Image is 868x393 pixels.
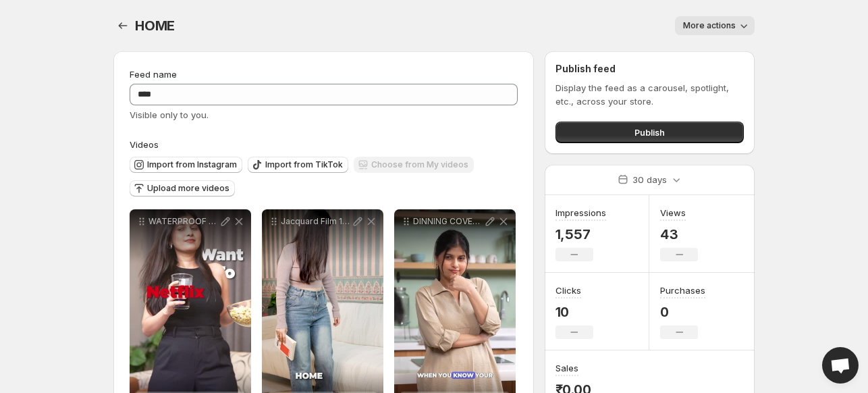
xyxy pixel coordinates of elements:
[555,304,593,320] p: 10
[660,206,686,219] h3: Views
[822,347,859,384] a: Open chat
[555,206,606,219] h3: Impressions
[555,284,581,297] h3: Clicks
[130,180,235,196] button: Upload more videos
[147,159,237,170] span: Import from Instagram
[413,216,483,227] p: DINNING COVER 1 FINAL
[147,183,229,194] span: Upload more videos
[555,122,744,143] button: Publish
[148,216,219,227] p: WATERPROOF MAT Film 1 final
[555,62,744,76] h2: Publish feed
[660,304,705,320] p: 0
[135,18,175,34] span: HOME
[281,216,351,227] p: Jacquard Film 1 Final
[130,69,177,80] span: Feed name
[555,226,606,242] p: 1,557
[632,173,667,186] p: 30 days
[130,157,242,173] button: Import from Instagram
[634,126,665,139] span: Publish
[555,81,744,108] p: Display the feed as a carousel, spotlight, etc., across your store.
[130,109,209,120] span: Visible only to you.
[265,159,343,170] span: Import from TikTok
[660,226,698,242] p: 43
[130,139,159,150] span: Videos
[660,284,705,297] h3: Purchases
[248,157,348,173] button: Import from TikTok
[675,16,755,35] button: More actions
[555,361,578,375] h3: Sales
[683,20,736,31] span: More actions
[113,16,132,35] button: Settings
